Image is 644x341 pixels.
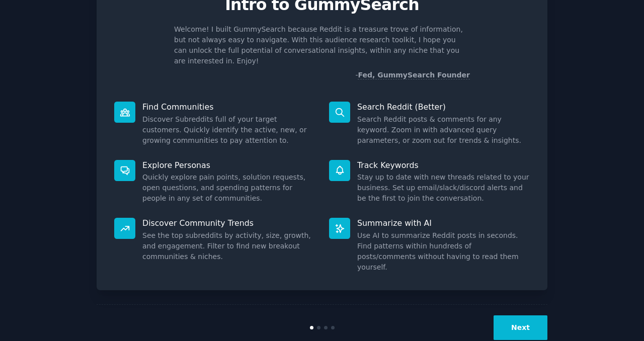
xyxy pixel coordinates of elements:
[174,24,470,66] p: Welcome! I built GummySearch because Reddit is a treasure trove of information, but not always ea...
[494,315,547,340] button: Next
[142,114,315,146] dd: Discover Subreddits full of your target customers. Quickly identify the active, new, or growing c...
[357,230,530,273] dd: Use AI to summarize Reddit posts in seconds. Find patterns within hundreds of posts/comments with...
[357,102,530,112] p: Search Reddit (Better)
[355,70,470,80] div: -
[357,172,530,204] dd: Stay up to date with new threads related to your business. Set up email/slack/discord alerts and ...
[142,230,315,262] dd: See the top subreddits by activity, size, growth, and engagement. Filter to find new breakout com...
[142,160,315,170] p: Explore Personas
[357,114,530,146] dd: Search Reddit posts & comments for any keyword. Zoom in with advanced query parameters, or zoom o...
[357,160,530,170] p: Track Keywords
[357,218,530,228] p: Summarize with AI
[142,172,315,204] dd: Quickly explore pain points, solution requests, open questions, and spending patterns for people ...
[358,71,470,79] a: Fed, GummySearch Founder
[142,102,315,112] p: Find Communities
[142,218,315,228] p: Discover Community Trends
